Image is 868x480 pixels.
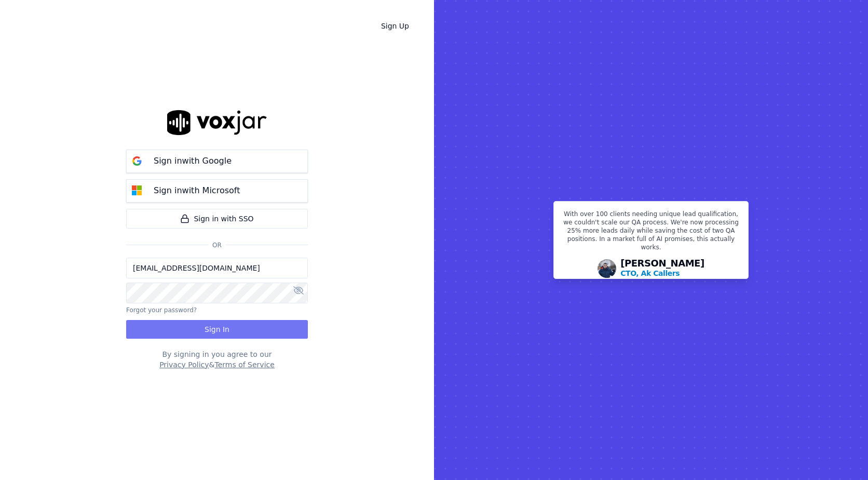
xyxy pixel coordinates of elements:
button: Terms of Service [214,359,274,370]
img: google Sign in button [127,151,147,171]
button: Sign inwith Microsoft [126,179,308,203]
a: Sign in with SSO [126,209,308,229]
button: Forgot your password? [126,306,197,314]
button: Sign In [126,320,308,339]
span: Or [208,241,226,249]
img: Avatar [598,259,616,278]
div: By signing in you agree to our & [126,349,308,370]
button: Sign inwith Google [126,150,308,173]
p: CTO, Ak Callers [620,268,680,278]
p: With over 100 clients needing unique lead qualification, we couldn't scale our QA process. We're ... [560,210,742,256]
button: Privacy Policy [159,359,209,370]
img: logo [167,110,267,135]
p: Sign in with Microsoft [154,184,240,197]
img: microsoft Sign in button [127,180,147,201]
input: Email [126,258,308,278]
a: Sign Up [373,17,417,35]
p: Sign in with Google [154,155,232,167]
div: [PERSON_NAME] [620,259,704,278]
